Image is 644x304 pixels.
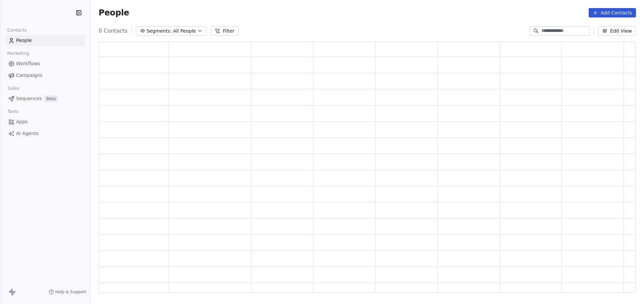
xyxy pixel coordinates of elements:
[5,83,22,93] span: Sales
[589,8,636,17] button: Add Contacts
[4,25,30,35] span: Contacts
[211,26,238,36] button: Filter
[16,37,32,44] span: People
[5,128,85,139] a: AI Agents
[16,130,39,137] span: AI Agents
[99,27,127,35] span: 0 Contacts
[173,28,196,35] span: All People
[5,116,85,127] a: Apps
[5,93,85,104] a: SequencesBeta
[4,48,32,58] span: Marketing
[5,35,85,46] a: People
[147,28,172,35] span: Segments:
[16,72,42,79] span: Campaigns
[16,118,28,125] span: Apps
[44,95,58,102] span: Beta
[16,60,40,67] span: Workflows
[5,106,21,117] span: Tools
[99,8,129,18] span: People
[16,95,42,102] span: Sequences
[598,26,636,36] button: Edit View
[5,58,85,69] a: Workflows
[5,70,85,81] a: Campaigns
[49,289,86,295] a: Help & Support
[55,289,86,295] span: Help & Support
